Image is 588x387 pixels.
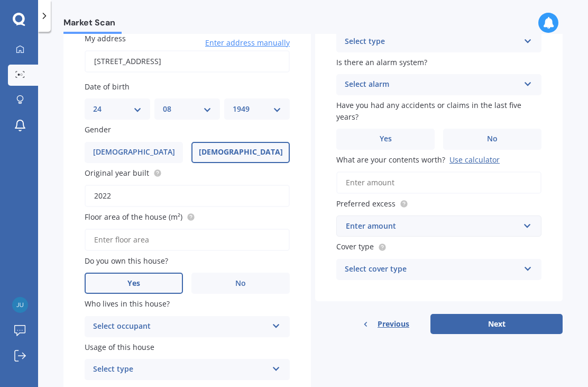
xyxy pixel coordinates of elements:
span: [DEMOGRAPHIC_DATA] [93,148,175,157]
button: Next [430,314,563,334]
span: Floor area of the house (m²) [85,212,182,222]
span: No [235,279,246,288]
span: Cover type [336,242,374,252]
span: My address [85,33,126,43]
span: Date of birth [85,82,130,92]
span: Gender [85,125,111,135]
span: Original year built [85,168,149,178]
div: Select alarm [345,78,519,91]
div: Select type [345,35,519,48]
div: Use calculator [449,155,500,165]
input: Enter amount [336,172,541,194]
input: Enter floor area [85,229,290,251]
span: Yes [127,279,140,288]
span: [DEMOGRAPHIC_DATA] [199,148,283,157]
span: Have you had any accidents or claims in the last five years? [336,101,521,122]
div: Select occupant [93,320,268,333]
span: No [487,134,498,143]
span: Previous [378,316,409,332]
div: Select cover type [345,263,519,276]
input: Enter address [85,50,290,73]
span: Who lives in this house? [85,299,170,309]
span: Yes [380,134,392,143]
div: Select type [93,363,268,376]
span: Enter address manually [205,38,290,48]
span: Market Scan [63,17,122,32]
input: Enter year [85,185,290,207]
div: Enter amount [346,220,519,232]
img: 209b258a2d52b235ffc7020569516ccc [12,297,28,313]
span: Preferred excess [336,199,396,209]
span: Usage of this house [85,342,154,352]
span: Is there an alarm system? [336,57,427,67]
span: What are your contents worth? [336,155,445,165]
span: Do you own this house? [85,256,168,266]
